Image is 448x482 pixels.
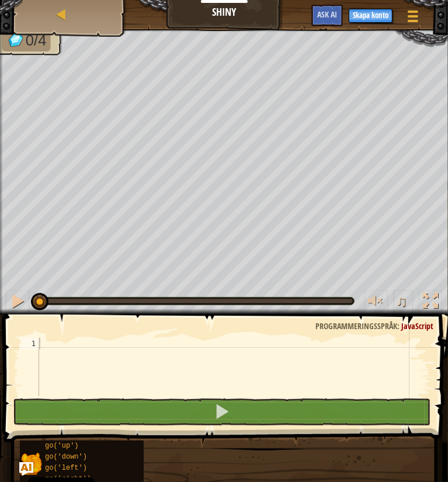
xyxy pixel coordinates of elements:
button: Visa spelmeny [398,5,428,32]
li: Collect the gems. [2,30,50,51]
span: Ask AI [317,9,337,20]
button: Toggle fullscreen [419,291,442,315]
span: : [397,320,401,331]
button: justera volymen [364,291,388,315]
div: 1 [20,338,39,350]
button: Ask AI [311,5,343,26]
button: Ask AI [19,462,33,476]
span: Programmeringsspråk [315,320,397,331]
button: Ctrl + P: Pause [6,291,29,315]
button: Skapa konto [349,9,393,23]
span: 0/4 [26,32,47,49]
button: Shift+Enter: Kör nuvarande kod. [13,399,430,425]
span: go('up') [45,442,79,450]
img: portrait.png [20,453,42,475]
span: JavaScript [401,320,433,331]
span: go('left') [45,464,87,472]
span: ♫ [396,292,408,310]
button: ♫ [394,291,414,315]
span: go('down') [45,453,87,461]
